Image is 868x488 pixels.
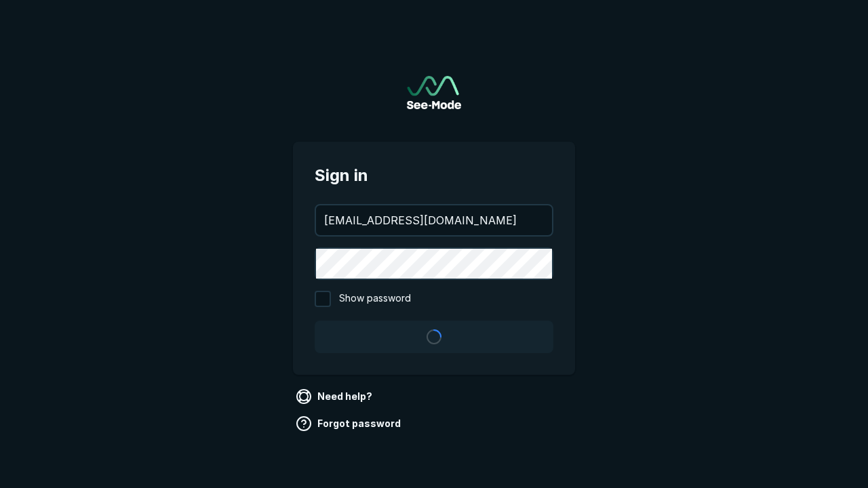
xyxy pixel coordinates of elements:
span: Sign in [315,163,553,188]
input: your@email.com [316,205,552,235]
span: Show password [339,291,411,307]
a: Need help? [293,386,378,407]
a: Go to sign in [407,76,461,109]
a: Forgot password [293,413,406,434]
img: See-Mode Logo [407,76,461,109]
